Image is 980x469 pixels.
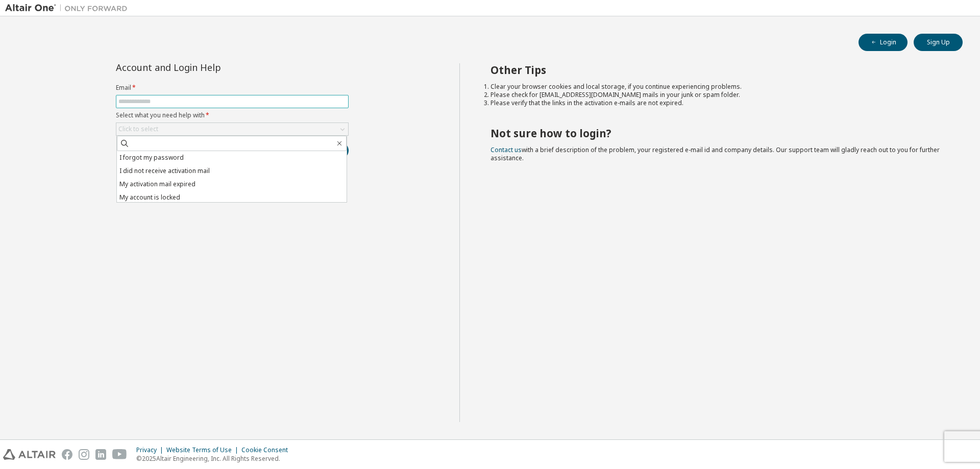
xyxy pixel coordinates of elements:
[3,449,56,460] img: altair_logo.svg
[116,123,348,135] div: Click to select
[62,449,72,460] img: facebook.svg
[117,151,347,164] li: I forgot my password
[116,84,349,92] label: Email
[5,3,133,13] img: Altair One
[116,111,349,119] label: Select what you need help with
[112,449,127,460] img: youtube.svg
[491,127,945,140] h2: Not sure how to login?
[491,91,945,99] li: Please check for [EMAIL_ADDRESS][DOMAIN_NAME] mails in your junk or spam folder.
[491,83,945,91] li: Clear your browser cookies and local storage, if you continue experiencing problems.
[859,34,908,51] button: Login
[116,63,302,71] div: Account and Login Help
[491,145,940,162] span: with a brief description of the problem, your registered e-mail id and company details. Our suppo...
[118,125,158,133] div: Click to select
[136,454,294,463] p: © 2025 Altair Engineering, Inc. All Rights Reserved.
[95,449,106,460] img: linkedin.svg
[79,449,89,460] img: instagram.svg
[136,446,166,454] div: Privacy
[166,446,241,454] div: Website Terms of Use
[491,99,945,107] li: Please verify that the links in the activation e-mails are not expired.
[491,63,945,77] h2: Other Tips
[914,34,963,51] button: Sign Up
[241,446,294,454] div: Cookie Consent
[491,145,522,154] a: Contact us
